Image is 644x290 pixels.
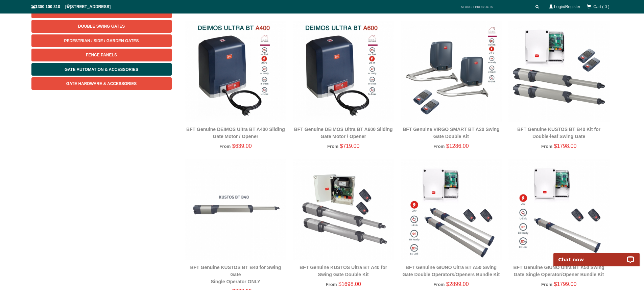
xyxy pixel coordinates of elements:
img: BFT Genuine KUSTOS BT B40 for Swing Gate - Single Operator ONLY - Gate Warehouse [185,159,286,260]
a: BFT Genuine DEIMOS Ultra BT A400 Sliding Gate Motor / Opener [186,127,285,139]
span: From [433,144,445,149]
span: From [326,282,337,287]
img: BFT Genuine VIRGO SMART BT A20 Swing Gate Double Kit - Gate Warehouse [401,21,502,122]
iframe: LiveChat chat widget [549,245,644,266]
img: BFT Genuine DEIMOS Ultra BT A400 Sliding Gate Motor / Opener - Gate Warehouse [185,21,286,122]
input: SEARCH PRODUCTS [458,3,533,11]
img: BFT Genuine GIUNO Ultra BT A50 Swing Gate Single Operator/Opener Bundle Kit - Gate Warehouse [508,159,610,260]
a: Pedestrian / Side / Garden Gates [31,34,172,47]
span: $1798.00 [554,143,577,149]
span: $719.00 [340,143,360,149]
img: BFT Genuine DEIMOS Ultra BT A600 Sliding Gate Motor / Opener - Gate Warehouse [293,21,394,122]
span: From [433,282,445,287]
span: From [327,144,338,149]
span: $1799.00 [554,281,577,287]
img: BFT Genuine KUSTOS BT B40 Kit for Double-leaf Swing Gate - Gate Warehouse [508,21,610,122]
span: 1300 100 310 | [STREET_ADDRESS] [31,4,111,9]
a: BFT Genuine KUSTOS Ultra BT A40 for Swing Gate Double Kit [300,265,387,277]
a: Gate Hardware & Accessories [31,77,172,90]
span: From [541,282,552,287]
span: Fence Panels [86,53,117,57]
a: BFT Genuine GIUNO Ultra BT A50 Swing Gate Double Operators/Openers Bundle Kit [402,265,500,277]
span: $1698.00 [338,281,361,287]
img: BFT Genuine GIUNO Ultra BT A50 Swing Gate Double Operators/Openers Bundle Kit - Gate Warehouse [401,159,502,260]
span: From [219,144,231,149]
span: Pedestrian / Side / Garden Gates [64,38,139,43]
a: BFT Genuine KUSTOS BT B40 for Swing GateSingle Operator ONLY [190,265,281,284]
span: From [541,144,552,149]
span: Gate Automation & Accessories [65,67,138,72]
a: BFT Genuine VIRGO SMART BT A20 Swing Gate Double Kit [403,127,500,139]
img: BFT Genuine KUSTOS Ultra BT A40 for Swing Gate Double Kit - Gate Warehouse [293,159,394,260]
a: Login/Register [554,4,580,9]
a: Fence Panels [31,49,172,61]
span: $639.00 [232,143,252,149]
span: Double Swing Gates [78,24,125,29]
a: BFT Genuine DEIMOS Ultra BT A600 Sliding Gate Motor / Opener [294,127,393,139]
span: $2899.00 [446,281,469,287]
span: Gate Hardware & Accessories [66,81,137,86]
a: Gate Automation & Accessories [31,63,172,76]
span: $1286.00 [446,143,469,149]
a: BFT Genuine KUSTOS BT B40 Kit for Double-leaf Swing Gate [517,127,600,139]
a: BFT Genuine GIUNO Ultra BT A50 Swing Gate Single Operator/Opener Bundle Kit [513,265,604,277]
span: Cart ( 0 ) [593,4,609,9]
a: Double Swing Gates [31,20,172,32]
